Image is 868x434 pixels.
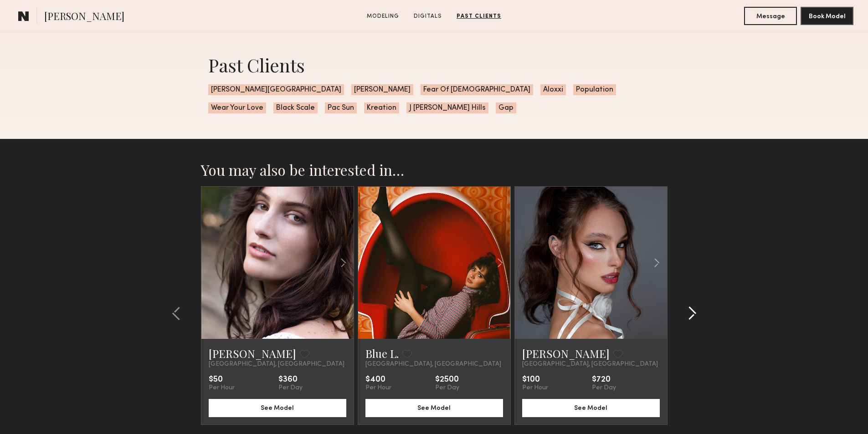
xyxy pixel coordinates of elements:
[522,403,660,411] a: See Model
[201,161,668,179] h2: You may also be interested in…
[365,399,503,417] button: See Model
[365,346,399,361] a: Blue L.
[273,102,318,113] span: Black Scale
[209,346,296,361] a: [PERSON_NAME]
[522,384,548,392] div: Per Hour
[435,375,459,384] div: $2500
[801,7,853,25] button: Book Model
[365,384,391,392] div: Per Hour
[209,399,346,417] button: See Model
[540,84,566,95] span: Aloxxi
[592,375,616,384] div: $720
[801,12,853,20] a: Book Model
[406,102,488,113] span: J [PERSON_NAME] Hills
[522,361,658,368] span: [GEOGRAPHIC_DATA], [GEOGRAPHIC_DATA]
[209,361,344,368] span: [GEOGRAPHIC_DATA], [GEOGRAPHIC_DATA]
[410,12,446,20] a: Digitals
[208,102,266,113] span: Wear Your Love
[209,375,235,384] div: $50
[522,346,610,361] a: [PERSON_NAME]
[365,403,503,411] a: See Model
[325,102,357,113] span: Pac Sun
[522,375,548,384] div: $100
[209,403,346,411] a: See Model
[496,102,516,113] span: Gap
[435,384,459,392] div: Per Day
[278,384,303,392] div: Per Day
[453,12,505,20] a: Past Clients
[365,361,501,368] span: [GEOGRAPHIC_DATA], [GEOGRAPHIC_DATA]
[278,375,303,384] div: $360
[573,84,616,95] span: Population
[208,84,344,95] span: [PERSON_NAME][GEOGRAPHIC_DATA]
[522,399,660,417] button: See Model
[744,7,797,25] button: Message
[592,384,616,392] div: Per Day
[363,12,403,20] a: Modeling
[209,384,235,392] div: Per Hour
[351,84,413,95] span: [PERSON_NAME]
[44,9,124,25] span: [PERSON_NAME]
[364,102,399,113] span: Kreation
[208,53,660,77] div: Past Clients
[421,84,533,95] span: Fear Of [DEMOGRAPHIC_DATA]
[365,375,391,384] div: $400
